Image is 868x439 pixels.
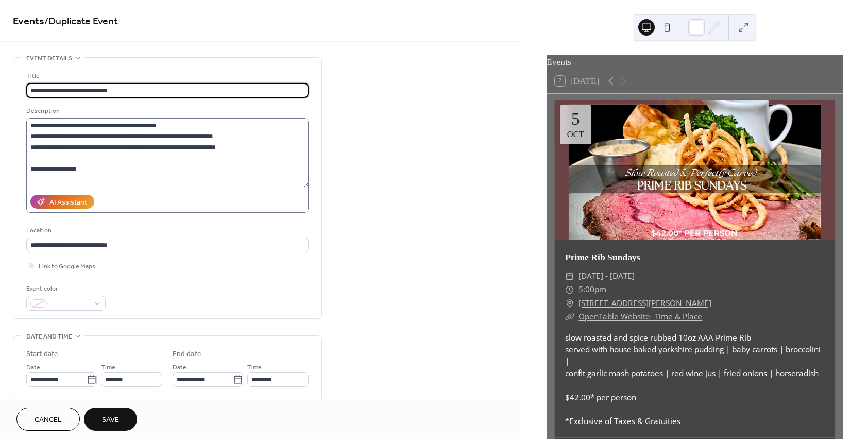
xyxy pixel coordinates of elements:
[565,297,574,310] div: ​
[555,332,835,427] div: slow roasted and spice rubbed 10oz AAA Prime Rib served with house baked yorkshire pudding | baby...
[26,362,40,373] span: Date
[84,408,137,431] button: Save
[565,269,574,283] div: ​
[26,225,307,236] div: Location
[30,195,94,209] button: AI Assistant
[102,415,119,426] span: Save
[26,106,307,116] div: Description
[547,55,843,69] div: Events
[35,415,62,426] span: Cancel
[173,349,201,360] div: End date
[578,269,635,283] span: [DATE] - [DATE]
[565,310,574,324] div: ​
[578,297,711,310] a: [STREET_ADDRESS][PERSON_NAME]
[39,261,95,272] span: Link to Google Maps
[26,283,104,294] div: Event color
[565,252,640,262] a: Prime Rib Sundays
[571,111,580,128] div: 5
[16,408,80,431] button: Cancel
[247,362,262,373] span: Time
[578,283,606,296] span: 5:00pm
[567,130,584,139] div: Oct
[26,331,72,342] span: Date and time
[26,349,58,360] div: Start date
[565,283,574,296] div: ​
[578,311,702,322] a: OpenTable Website- Time & Place
[101,362,115,373] span: Time
[26,71,307,81] div: Title
[173,362,186,373] span: Date
[49,197,87,208] div: AI Assistant
[26,53,72,64] span: Event details
[13,11,44,31] a: Events
[44,11,118,31] span: / Duplicate Event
